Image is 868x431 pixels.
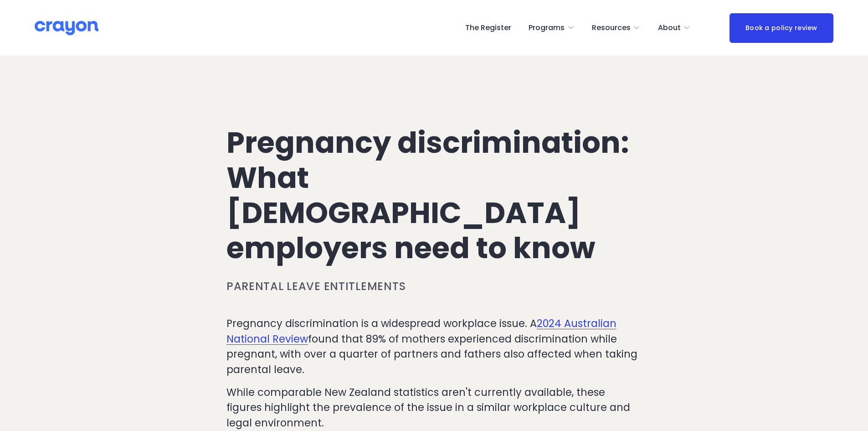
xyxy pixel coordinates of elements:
[529,21,565,35] span: Programs
[658,21,691,35] a: folder dropdown
[592,21,631,35] span: Resources
[226,316,616,346] a: 2024 Australian National Review
[226,316,642,377] p: Pregnancy discrimination is a widespread workplace issue. A found that 89% of mothers experienced...
[226,125,642,265] h1: Pregnancy discrimination: What [DEMOGRAPHIC_DATA] employers need to know
[35,20,98,36] img: Crayon
[226,279,406,294] a: Parental leave entitlements
[226,385,642,431] p: While comparable New Zealand statistics aren't currently available, these figures highlight the p...
[465,21,511,35] a: The Register
[658,21,681,35] span: About
[529,21,575,35] a: folder dropdown
[729,13,833,43] a: Book a policy review
[592,21,641,35] a: folder dropdown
